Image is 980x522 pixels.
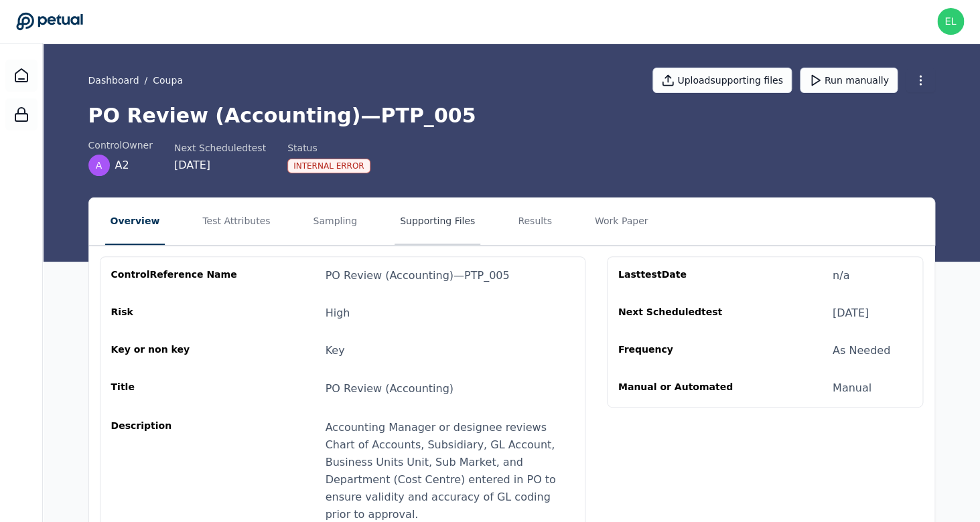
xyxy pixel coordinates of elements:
[512,198,557,245] button: Results
[307,198,362,245] button: Sampling
[618,343,747,359] div: Frequency
[326,343,345,359] div: Key
[174,141,266,155] div: Next Scheduled test
[833,343,890,359] div: As Needed
[88,74,183,87] div: /
[589,198,654,245] button: Work Paper
[174,157,266,173] div: [DATE]
[88,139,153,152] div: control Owner
[111,305,240,321] div: Risk
[618,380,747,396] div: Manual or Automated
[5,60,38,92] a: Dashboard
[618,305,747,321] div: Next Scheduled test
[937,8,964,35] img: eliot+doordash@petual.ai
[111,343,240,359] div: Key or non key
[326,268,510,284] div: PO Review (Accounting) — PTP_005
[5,98,38,130] a: SOC
[111,268,240,284] div: control Reference Name
[395,198,480,245] button: Supporting Files
[88,74,139,87] a: Dashboard
[833,305,869,321] div: [DATE]
[88,104,935,128] h1: PO Review (Accounting) — PTP_005
[153,74,183,87] button: Coupa
[287,159,370,173] div: Internal Error
[89,198,934,245] nav: Tabs
[105,198,165,245] button: Overview
[833,380,871,396] div: Manual
[197,198,275,245] button: Test Attributes
[652,68,792,93] button: Uploadsupporting files
[833,268,849,284] div: n/a
[618,268,747,284] div: Last test Date
[16,12,83,31] a: Go to Dashboard
[115,157,129,173] span: A2
[287,141,370,155] div: Status
[96,159,102,172] span: A
[800,68,898,93] button: Run manually
[326,382,453,395] span: PO Review (Accounting)
[111,380,240,398] div: Title
[326,305,350,321] div: High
